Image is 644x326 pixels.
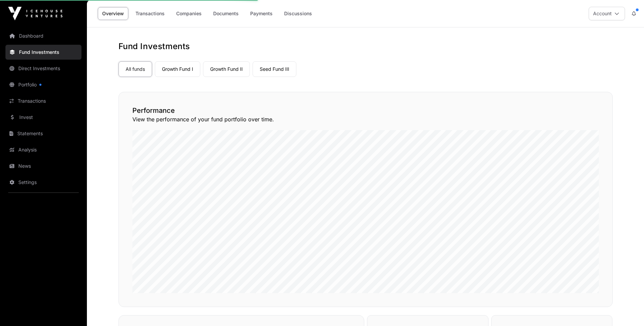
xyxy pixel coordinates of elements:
button: Account [589,7,625,20]
a: Payments [246,7,277,20]
a: Companies [172,7,206,20]
a: News [5,159,81,174]
a: All funds [118,61,152,77]
a: Statements [5,126,81,141]
a: Growth Fund II [203,61,250,77]
a: Invest [5,110,81,125]
img: Icehouse Ventures Logo [8,7,62,20]
iframe: Chat Widget [610,293,644,326]
a: Analysis [5,142,81,157]
a: Dashboard [5,28,81,43]
a: Overview [98,7,128,20]
a: Growth Fund I [155,61,200,77]
h2: Performance [132,106,599,115]
a: Settings [5,175,81,190]
a: Portfolio [5,77,81,92]
a: Seed Fund III [253,61,296,77]
a: Transactions [131,7,169,20]
a: Discussions [280,7,316,20]
p: View the performance of your fund portfolio over time. [132,115,599,123]
a: Transactions [5,94,81,108]
a: Documents [209,7,243,20]
h1: Fund Investments [118,41,613,52]
a: Direct Investments [5,61,81,76]
a: Fund Investments [5,45,81,60]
